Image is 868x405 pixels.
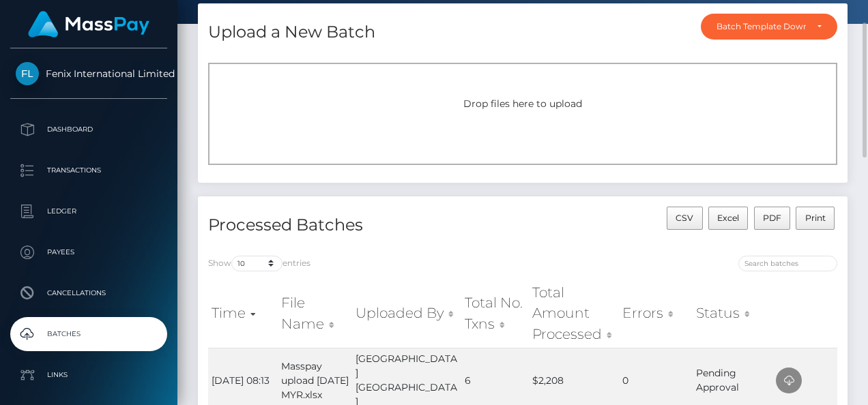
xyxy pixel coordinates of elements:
th: File Name: activate to sort column ascending [278,279,352,348]
a: Payees [10,235,167,269]
span: Fenix International Limited [10,67,167,80]
button: Batch Template Download [701,14,837,40]
a: Dashboard [10,112,167,147]
a: Cancellations [10,276,167,310]
button: PDF [754,207,791,230]
p: Transactions [16,160,162,181]
p: Links [16,365,162,385]
div: Batch Template Download [717,21,806,32]
p: Payees [16,242,162,262]
select: Showentries [231,256,283,271]
a: Batches [10,317,167,351]
button: Print [796,207,835,230]
th: Uploaded By: activate to sort column ascending [352,279,461,348]
label: Show entries [208,256,310,271]
p: Dashboard [16,119,162,140]
a: Links [10,358,167,392]
th: Status: activate to sort column ascending [693,279,773,348]
span: Excel [717,213,739,223]
a: Ledger [10,194,167,228]
th: Total No. Txns: activate to sort column ascending [461,279,530,348]
img: MassPay Logo [28,11,149,37]
p: Ledger [16,201,162,222]
span: Drop files here to upload [463,97,582,110]
button: CSV [667,207,703,230]
a: Transactions [10,153,167,187]
th: Total Amount Processed: activate to sort column ascending [529,279,619,348]
span: Print [805,213,826,223]
th: Time: activate to sort column ascending [208,279,278,348]
p: Batches [16,324,162,344]
th: Errors: activate to sort column ascending [619,279,692,348]
p: Cancellations [16,283,162,303]
img: Fenix International Limited [16,62,39,85]
h4: Upload a New Batch [208,20,375,44]
button: Excel [708,207,749,230]
h4: Processed Batches [208,213,512,237]
span: PDF [763,213,781,223]
span: CSV [676,213,693,223]
input: Search batches [738,256,837,271]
